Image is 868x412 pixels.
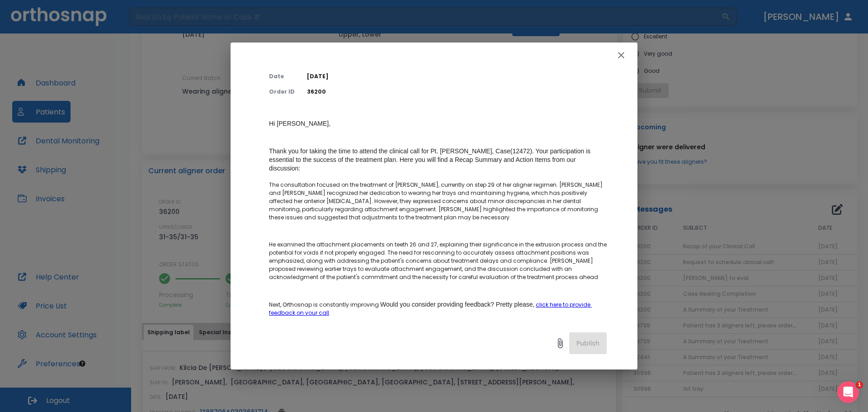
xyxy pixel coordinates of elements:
[269,301,592,317] a: click here to provide feedback on your call
[269,147,607,222] p: The consultation focused on the treatment of [PERSON_NAME], currently on step 29 of her aligner r...
[269,241,607,281] p: He examined the attachment placements on teeth 26 and 27, explaining their significance in the ex...
[856,381,863,388] span: 1
[269,72,296,81] p: Date
[307,88,607,96] p: 36200
[269,88,296,96] p: Order ID
[269,120,330,127] span: Hi [PERSON_NAME],
[380,301,534,308] span: Would you consider providing feedback? Pretty please,
[837,381,859,403] iframe: Intercom live chat
[269,147,592,172] span: Thank you for taking the time to attend the clinical call for Pt. [PERSON_NAME], Case(12472). You...
[307,72,607,81] p: [DATE]
[269,300,607,317] p: Next, Orthosnap is constantly improving. .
